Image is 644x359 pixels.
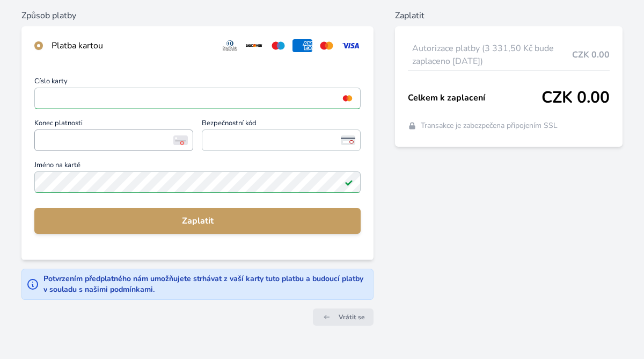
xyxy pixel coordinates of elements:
img: diners.svg [220,39,240,52]
img: discover.svg [244,39,264,52]
span: Jméno na kartě [34,162,361,171]
img: Konec platnosti [173,135,188,145]
img: Platné pole [345,178,353,186]
span: Zaplatit [43,214,352,227]
iframe: Iframe pro bezpečnostní kód [207,133,356,148]
h6: Způsob platby [21,9,374,22]
input: Jméno na kartěPlatné pole [34,171,361,193]
span: CZK 0.00 [572,48,610,61]
span: Autorizace platby (3 331,50 Kč bude zaplaceno [DATE]) [412,42,572,68]
iframe: Iframe pro číslo karty [39,91,356,106]
span: Celkem k zaplacení [408,91,541,104]
span: Konec platnosti [34,120,193,130]
button: Zaplatit [34,208,361,234]
span: CZK 0.00 [541,88,610,107]
span: Vrátit se [339,313,365,321]
iframe: Iframe pro datum vypršení platnosti [39,133,188,148]
span: Bezpečnostní kód [202,120,361,130]
img: mc [340,94,355,103]
span: Číslo karty [34,78,361,88]
img: maestro.svg [268,39,288,52]
div: Potvrzením předplatného nám umožňujete strhávat z vaší karty tuto platbu a budoucí platby v soula... [43,274,369,295]
a: Vrátit se [313,308,374,326]
img: mc.svg [317,39,336,52]
div: Platba kartou [52,39,211,52]
img: visa.svg [341,39,361,52]
span: Transakce je zabezpečena připojením SSL [421,120,558,131]
img: amex.svg [292,39,312,52]
h6: Zaplatit [395,9,623,22]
